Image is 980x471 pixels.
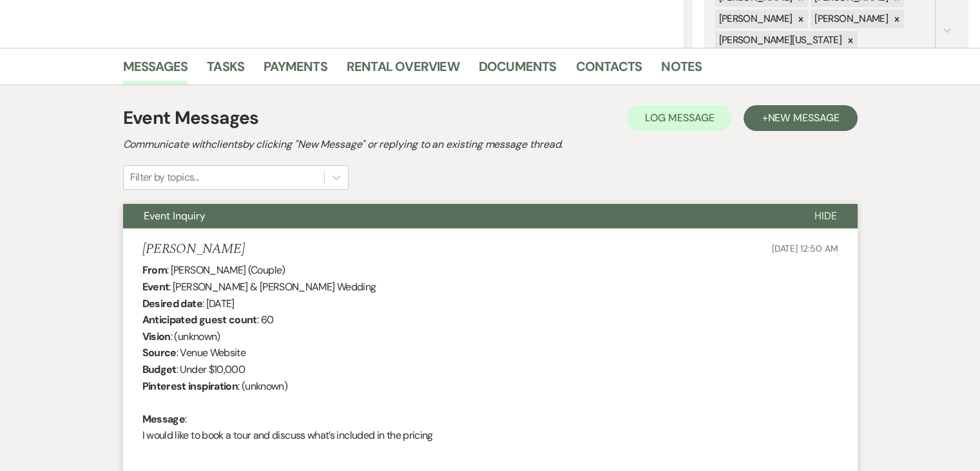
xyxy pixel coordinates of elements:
div: : [PERSON_NAME] (Couple) : [PERSON_NAME] & [PERSON_NAME] Wedding : [DATE] : 60 : (unknown) : Venu... [142,262,838,460]
span: Log Message [645,111,714,125]
b: Source [142,346,177,359]
a: Contacts [576,56,642,85]
b: Message [142,412,186,426]
b: Budget [142,363,177,376]
a: Messages [123,56,188,85]
span: [DATE] 12:50 AM [772,243,838,254]
span: Hide [814,209,837,223]
a: Rental Overview [347,56,459,85]
b: Pinterest inspiration [142,379,238,393]
b: Desired date [142,297,202,310]
button: Hide [794,204,858,228]
a: Payments [264,56,327,85]
span: Event Inquiry [144,209,206,223]
a: Documents [479,56,557,85]
div: [PERSON_NAME] [715,10,794,28]
b: Anticipated guest count [142,313,257,326]
h5: [PERSON_NAME] [142,241,245,257]
span: New Message [767,111,839,125]
button: Event Inquiry [123,204,794,228]
a: Notes [661,56,702,85]
b: Vision [142,330,171,343]
div: Filter by topics... [130,170,199,185]
button: +New Message [744,105,857,131]
a: Tasks [207,56,244,85]
button: Log Message [627,105,732,131]
b: From [142,263,167,277]
h1: Event Messages [123,105,259,132]
div: [PERSON_NAME] [811,10,890,28]
b: Event [142,280,169,294]
div: [PERSON_NAME][US_STATE] [715,31,843,50]
h2: Communicate with clients by clicking "New Message" or replying to an existing message thread. [123,137,858,152]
